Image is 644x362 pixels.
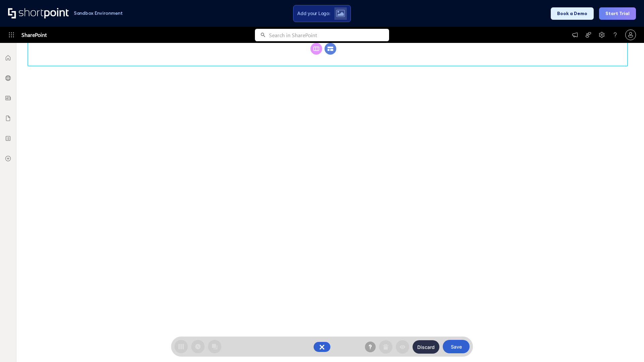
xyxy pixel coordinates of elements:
img: Upload logo [336,10,345,17]
span: Add your Logo: [297,10,330,16]
button: Book a Demo [551,7,594,20]
button: Discard [413,340,439,354]
h1: Sandbox Environment [74,11,123,15]
iframe: Chat Widget [610,330,644,362]
button: Start Trial [599,7,636,20]
button: Save [443,340,470,353]
span: SharePoint [21,27,47,43]
input: Search in SharePoint [269,29,389,41]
